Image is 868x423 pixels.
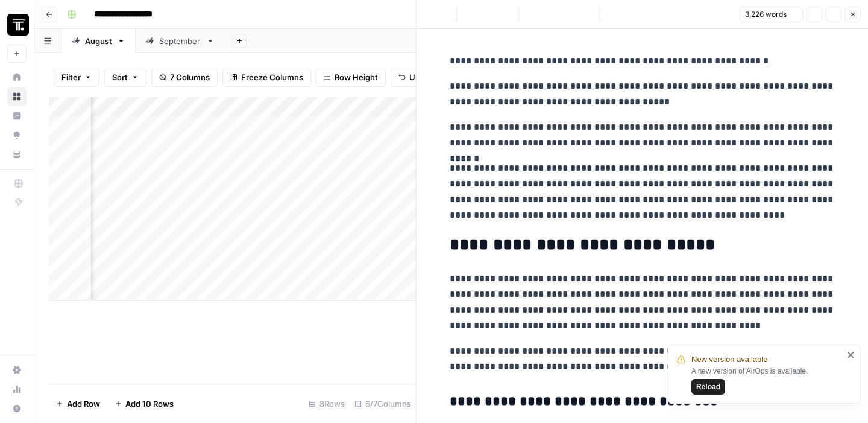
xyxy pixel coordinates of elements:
span: Freeze Columns [241,71,303,83]
img: Thoughtspot Logo [7,14,29,36]
a: Settings [7,360,27,380]
button: Reload [691,379,725,395]
a: August [61,29,136,53]
span: Sort [112,71,128,83]
span: 3,226 words [745,9,787,20]
div: August [85,35,112,47]
button: Freeze Columns [222,68,311,87]
button: 7 Columns [151,68,218,87]
button: close [847,350,855,360]
a: Insights [7,106,27,126]
button: Help + Support [7,399,27,418]
button: Add Row [49,394,107,413]
span: Reload [696,381,720,392]
span: Add 10 Rows [125,398,174,410]
button: Filter [54,68,99,87]
a: September [136,29,225,53]
a: Opportunities [7,126,27,145]
button: Add 10 Rows [107,394,181,413]
div: 8 Rows [304,394,350,413]
span: New version available [691,354,767,366]
button: Sort [104,68,146,87]
a: Browse [7,87,27,106]
div: 6/7 Columns [350,394,416,413]
div: A new version of AirOps is available. [691,366,843,395]
button: Row Height [316,68,386,87]
a: Home [7,68,27,87]
button: 3,226 words [740,7,803,22]
span: Filter [61,71,81,83]
div: September [159,35,201,47]
a: Your Data [7,145,27,164]
span: 7 Columns [170,71,210,83]
span: Add Row [67,398,100,410]
span: Undo [409,71,430,83]
a: Usage [7,380,27,399]
button: Workspace: Thoughtspot [7,10,27,40]
button: Undo [391,68,438,87]
span: Row Height [335,71,378,83]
